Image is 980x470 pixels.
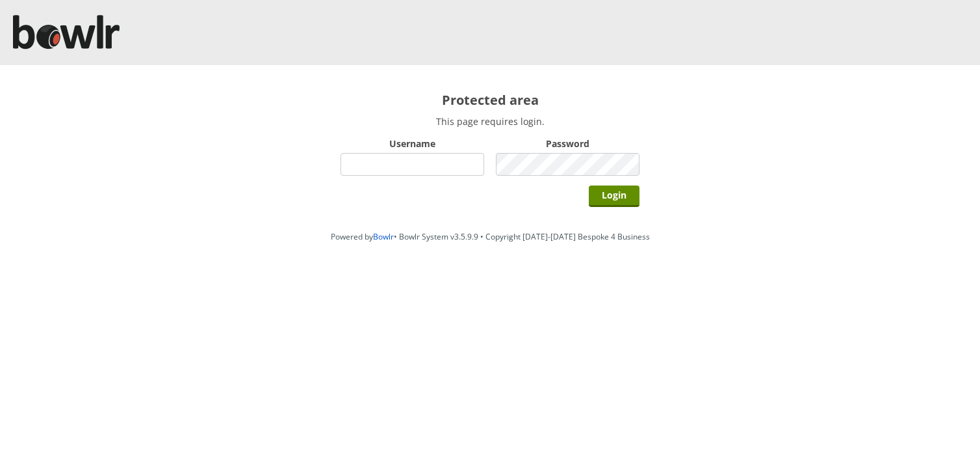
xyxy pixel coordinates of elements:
p: This page requires login. [341,115,639,128]
input: Login [589,186,639,207]
a: Bowlr [373,231,394,242]
span: Powered by • Bowlr System v3.5.9.9 • Copyright [DATE]-[DATE] Bespoke 4 Business [331,231,650,242]
h2: Protected area [341,91,639,109]
label: Username [341,137,484,150]
label: Password [496,137,639,150]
